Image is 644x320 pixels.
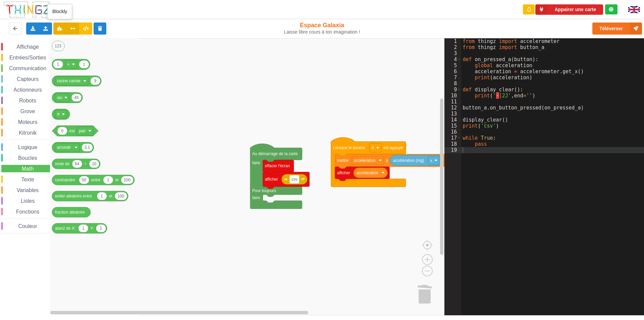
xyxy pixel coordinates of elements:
[266,29,378,35] div: Laisse libre cours à ton imagination !
[20,177,35,182] span: Texte
[57,62,59,67] text: 1
[67,62,69,67] text: +
[337,158,348,163] text: mettre
[79,129,86,133] text: pair
[628,6,640,13] img: gb.png
[55,194,92,198] text: entier aléatoire entre
[430,158,432,163] text: x
[252,151,298,156] text: Au démarrage de la carte
[16,187,40,193] span: Variables
[69,129,75,133] text: est
[444,38,461,44] div: 1
[337,170,350,175] text: afficher
[107,178,109,182] text: 1
[84,145,90,150] text: 3.1
[57,112,60,117] text: π
[605,4,618,14] div: Tu es connecté au serveur de création de Thingz
[16,76,40,82] span: Capteurs
[444,44,461,50] div: 2
[535,4,603,15] button: Appairer une carte
[57,95,62,100] text: sin
[444,129,461,135] div: 16
[47,4,72,19] div: Blockly
[18,98,37,103] span: Robots
[117,194,124,198] text: 100
[444,147,461,153] div: 19
[15,44,40,50] span: Affichage
[444,93,461,99] div: 10
[55,210,85,215] text: fraction aléatoire
[444,141,461,147] div: 18
[386,158,388,163] text: à
[57,145,71,150] text: arrondir
[265,164,290,168] text: effacer l'écran
[444,123,461,129] div: 15
[444,62,461,68] div: 5
[57,79,80,83] text: racine carrée
[252,161,260,165] text: faire
[371,145,374,150] text: A
[15,209,40,215] span: Fonctions
[17,119,39,125] span: Moteurs
[91,178,101,182] text: entre
[115,178,119,182] text: et
[444,81,461,87] div: 8
[357,170,378,175] text: acceleration
[252,188,276,193] text: Pour toujours
[265,177,278,182] text: afficher
[252,195,260,200] text: faire
[55,226,75,231] text: atan2 de X:
[444,99,461,105] div: 11
[8,65,47,71] span: Communication
[20,198,36,204] span: Listes
[21,166,35,172] span: Math
[109,194,113,198] text: et
[124,178,130,182] text: 100
[444,87,461,93] div: 9
[84,162,87,166] text: ÷
[19,108,36,114] span: Grove
[94,79,97,83] text: 9
[17,223,38,229] span: Couleur
[444,105,461,111] div: 12
[55,178,75,182] text: contraindre
[12,87,43,93] span: Actionneurs
[444,117,461,123] div: 14
[393,158,424,163] text: accélération (mg)
[383,145,403,150] text: est appuyé
[82,178,87,182] text: 50
[83,62,85,67] text: 1
[100,226,102,231] text: 1
[18,130,38,136] span: Kitronik
[8,55,47,60] span: Entrées/Sorties
[74,95,79,100] text: 45
[444,68,461,75] div: 6
[444,111,461,117] div: 13
[92,162,97,166] text: 10
[333,145,365,150] text: Lorsque le bouton
[354,158,376,163] text: acceleration
[592,22,642,35] button: Téléverser
[55,44,61,48] text: 123
[101,194,103,198] text: 1
[444,135,461,141] div: 17
[82,226,85,231] text: 1
[266,21,378,35] div: Espace Galaxia
[444,56,461,62] div: 4
[75,162,79,166] text: 64
[444,75,461,81] div: 7
[61,129,63,133] text: 0
[90,226,94,231] text: Y:
[3,1,53,18] img: thingz_logo.png
[55,162,70,166] text: reste de
[17,144,38,150] span: Logique
[17,155,38,161] span: Boucles
[444,50,461,56] div: 3
[291,177,298,182] text: csv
